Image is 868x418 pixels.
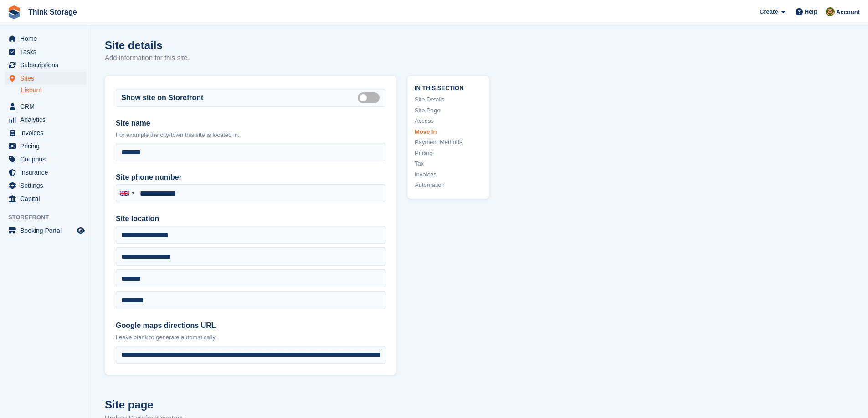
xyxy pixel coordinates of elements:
a: Invoices [415,170,482,179]
span: Invoices [20,126,75,139]
a: menu [5,100,86,113]
a: menu [5,45,86,58]
span: Home [20,32,75,45]
span: Pricing [20,140,75,152]
a: menu [5,126,86,139]
a: Site Details [415,95,482,104]
p: For example the city/town this site is located in. [116,131,385,140]
a: Preview store [75,225,86,236]
img: stora-icon-8386f47178a22dfd0bd8f6a31ec36ba5ce8667c1dd55bd0f319d3a0aa187defe.svg [7,5,21,19]
a: Tax [415,159,482,168]
img: Gavin Mackie [826,7,835,16]
span: Insurance [20,166,75,179]
a: menu [5,140,86,152]
span: Tasks [20,45,75,58]
label: Site location [116,213,385,224]
span: Subscriptions [20,59,75,71]
a: menu [5,179,86,192]
label: Site name [116,118,385,129]
a: menu [5,166,86,179]
span: CRM [20,100,75,113]
span: Settings [20,179,75,192]
p: Add information for this site. [105,53,190,63]
span: Account [836,8,860,17]
div: United Kingdom: +44 [116,185,137,202]
a: Access [415,116,482,126]
a: Lisburn [21,86,86,95]
a: Pricing [415,149,482,158]
span: Booking Portal [20,224,75,237]
span: Analytics [20,113,75,126]
span: Capital [20,192,75,205]
label: Site phone number [116,172,385,183]
span: Create [760,7,778,16]
a: Move In [415,127,482,136]
span: Coupons [20,153,75,166]
p: Leave blank to generate automatically. [116,333,385,342]
a: Automation [415,181,482,190]
a: Think Storage [25,5,81,20]
label: Is public [358,97,383,98]
a: menu [5,113,86,126]
h1: Site details [105,39,190,51]
h2: Site page [105,397,396,413]
label: Google maps directions URL [116,320,385,331]
a: menu [5,192,86,205]
span: In this section [415,83,482,92]
a: Payment Methods [415,138,482,147]
span: Sites [20,72,75,85]
span: Storefront [8,213,91,222]
a: menu [5,224,86,237]
a: menu [5,59,86,71]
span: Help [805,7,817,16]
label: Show site on Storefront [121,92,203,103]
a: Site Page [415,106,482,115]
a: menu [5,32,86,45]
a: menu [5,72,86,85]
a: menu [5,153,86,166]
